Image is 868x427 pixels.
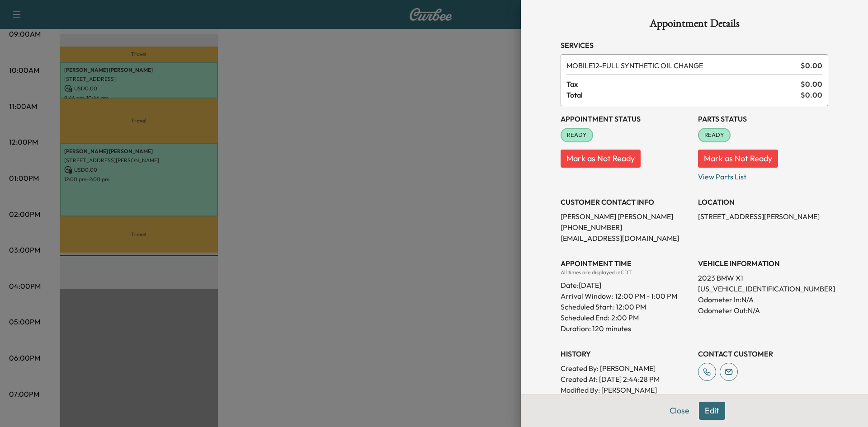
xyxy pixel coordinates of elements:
button: Mark as Not Ready [698,150,778,168]
button: Mark as Not Ready [561,150,641,168]
h3: VEHICLE INFORMATION [698,258,828,269]
p: [PERSON_NAME] [PERSON_NAME] [561,211,691,222]
p: Odometer Out: N/A [698,305,828,316]
span: Total [566,89,801,100]
p: [PHONE_NUMBER] [561,222,691,233]
p: [EMAIL_ADDRESS][DOMAIN_NAME] [561,233,691,244]
h3: CUSTOMER CONTACT INFO [561,197,691,207]
span: $ 0.00 [801,79,822,89]
h3: History [561,348,691,359]
div: Date: [DATE] [561,276,691,291]
p: Arrival Window: [561,291,691,301]
button: Close [664,402,695,420]
h3: APPOINTMENT TIME [561,258,691,269]
span: READY [699,131,730,140]
h1: Appointment Details [561,18,828,33]
p: Created By : [PERSON_NAME] [561,363,691,374]
p: Scheduled End: [561,312,609,323]
p: [STREET_ADDRESS][PERSON_NAME] [698,211,828,222]
p: Duration: 120 minutes [561,323,691,334]
h3: Appointment Status [561,113,691,124]
span: $ 0.00 [801,60,822,71]
p: [US_VEHICLE_IDENTIFICATION_NUMBER] [698,283,828,294]
h3: Services [561,40,828,51]
p: 12:00 PM [616,301,646,312]
p: Created At : [DATE] 2:44:28 PM [561,374,691,385]
p: View Parts List [698,168,828,182]
span: READY [561,131,592,140]
span: $ 0.00 [801,89,822,100]
span: FULL SYNTHETIC OIL CHANGE [566,60,797,71]
p: Modified By : [PERSON_NAME] [561,385,691,395]
span: Tax [566,79,801,89]
span: 12:00 PM - 1:00 PM [615,291,677,301]
p: Scheduled Start: [561,301,614,312]
p: 2:00 PM [611,312,639,323]
button: Edit [699,402,725,420]
h3: CONTACT CUSTOMER [698,348,828,359]
h3: Parts Status [698,113,828,124]
p: 2023 BMW X1 [698,272,828,283]
p: Odometer In: N/A [698,294,828,305]
div: All times are displayed in CDT [561,269,691,276]
h3: LOCATION [698,197,828,207]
